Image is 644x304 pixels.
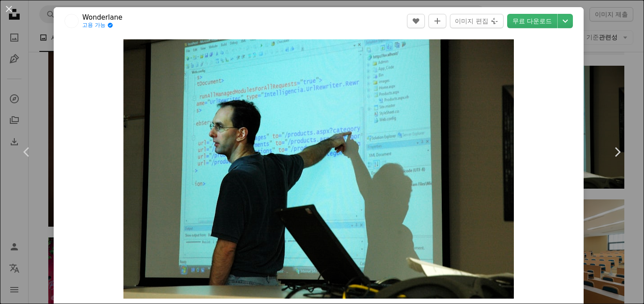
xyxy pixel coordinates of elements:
button: 좋아요 [407,14,425,28]
a: 무료 다운로드 [507,14,557,28]
button: 다운로드 크기 선택 [558,14,573,28]
button: 이미지 편집 [450,14,503,28]
a: 다음 [590,109,644,195]
img: man in black crew neck t-shirt using black laptop computer [123,39,514,299]
a: Wonderlane [82,13,123,22]
img: Wonderlane의 프로필로 이동 [64,14,79,28]
button: 컬렉션에 추가 [428,14,446,28]
a: 고용 가능 [82,22,123,29]
button: 이 이미지 확대 [123,39,514,299]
